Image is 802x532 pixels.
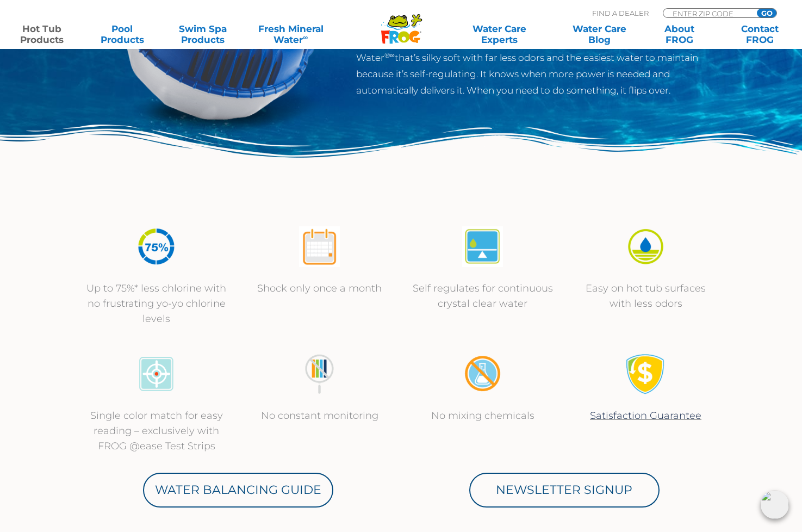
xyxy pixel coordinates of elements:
sup: ∞ [303,33,308,41]
a: Swim SpaProducts [171,23,234,45]
img: icon-atease-easy-on [625,226,666,267]
img: openIcon [761,491,789,519]
a: Water Balancing Guide [143,473,333,508]
a: ContactFROG [729,23,791,45]
p: Up to 75%* less chlorine with no frustrating yo-yo chlorine levels [86,281,227,326]
p: Easy on hot tub surfaces with less odors [575,281,717,311]
img: no-mixing1 [462,354,503,394]
a: AboutFROG [649,23,711,45]
a: Newsletter Signup [469,473,660,508]
p: Find A Dealer [592,8,649,18]
img: no-constant-monitoring1 [299,354,340,394]
img: atease-icon-shock-once [299,226,340,267]
img: icon-atease-color-match [136,354,177,394]
p: No constant monitoring [249,408,390,423]
a: Hot TubProducts [11,23,73,45]
img: Satisfaction Guarantee Icon [625,354,666,394]
a: Fresh MineralWater∞ [252,23,330,45]
a: Water CareBlog [568,23,631,45]
p: Single color match for easy reading – exclusively with FROG @ease Test Strips [86,408,227,454]
img: icon-atease-75percent-less [136,226,177,267]
a: Water CareExperts [449,23,551,45]
img: atease-icon-self-regulates [462,226,503,267]
sup: ®∞ [384,51,395,59]
input: Zip Code Form [672,9,745,18]
p: Shock only once a month [249,281,390,296]
p: No mixing chemicals [412,408,554,423]
p: Self regulates for continuous crystal clear water [412,281,554,311]
a: PoolProducts [91,23,154,45]
input: GO [757,9,776,17]
a: Satisfaction Guarantee [590,410,701,422]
